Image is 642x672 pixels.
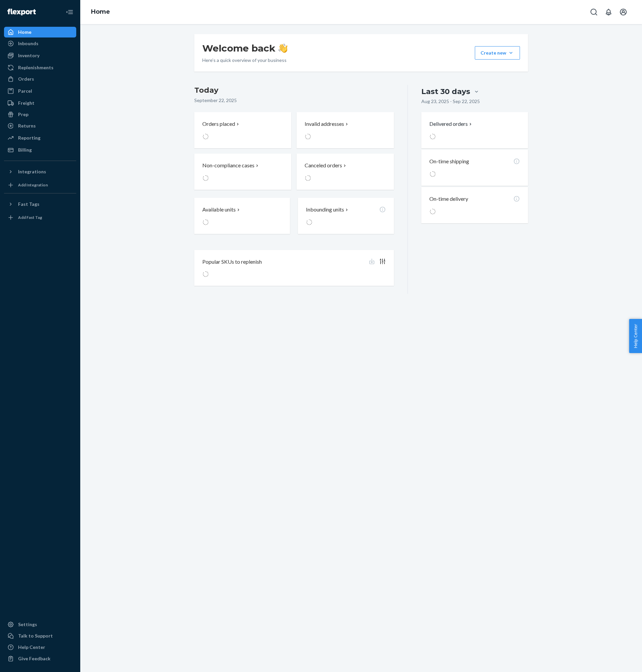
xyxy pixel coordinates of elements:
button: Canceled orders [297,154,394,190]
div: Replenishments [18,64,53,71]
div: Last 30 days [421,86,470,97]
div: Integrations [18,168,46,175]
div: Give Feedback [18,655,50,662]
div: Prep [18,111,28,118]
p: Inbounding units [306,206,344,214]
div: Freight [18,100,34,106]
ol: breadcrumbs [86,2,115,22]
div: Reporting [18,135,40,141]
a: Returns [4,120,76,131]
a: Settings [4,619,76,630]
button: Give Feedback [4,653,76,664]
button: Open account menu [617,5,630,19]
p: Invalid addresses [305,120,344,128]
button: Fast Tags [4,199,76,209]
div: Home [18,29,31,35]
button: Delivered orders [429,120,473,128]
p: Popular SKUs to replenish [202,258,262,266]
img: hand-wave emoji [278,44,288,53]
div: Parcel [18,88,32,94]
button: Orders placed [194,112,291,148]
button: Invalid addresses [297,112,394,148]
h3: Today [194,85,394,96]
div: Orders [18,76,34,82]
p: On-time shipping [429,158,469,165]
a: Inbounds [4,38,76,49]
div: Help Center [18,644,45,651]
p: Canceled orders [305,162,342,169]
a: Add Fast Tag [4,212,76,223]
p: Here’s a quick overview of your business [202,57,288,64]
p: Aug 23, 2025 - Sep 22, 2025 [421,98,480,105]
div: Fast Tags [18,201,39,207]
button: Help Center [629,319,642,353]
p: September 22, 2025 [194,97,394,104]
div: Returns [18,122,36,129]
a: Billing [4,145,76,155]
button: Close Navigation [63,5,76,19]
p: Orders placed [202,120,235,128]
div: Inventory [18,52,39,59]
a: Help Center [4,642,76,653]
p: On-time delivery [429,195,468,203]
a: Replenishments [4,62,76,73]
a: Parcel [4,86,76,96]
div: Inbounds [18,40,38,47]
div: Billing [18,147,32,153]
p: Available units [202,206,236,214]
button: Open notifications [602,5,615,19]
a: Home [4,27,76,37]
div: Add Fast Tag [18,215,42,220]
div: Settings [18,621,37,628]
button: Talk to Support [4,631,76,641]
button: Inbounding units [298,198,394,234]
button: Non-compliance cases [194,154,291,190]
a: Reporting [4,133,76,143]
p: Non-compliance cases [202,162,254,169]
button: Integrations [4,166,76,177]
a: Inventory [4,50,76,61]
img: Flexport logo [7,9,36,15]
button: Open Search Box [587,5,601,19]
div: Add Integration [18,182,48,188]
a: Add Integration [4,180,76,190]
div: Talk to Support [18,633,53,639]
button: Create new [475,46,520,60]
button: Available units [194,198,290,234]
a: Orders [4,74,76,84]
a: Prep [4,109,76,120]
h1: Welcome back [202,42,288,54]
a: Home [91,8,110,15]
a: Freight [4,98,76,108]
